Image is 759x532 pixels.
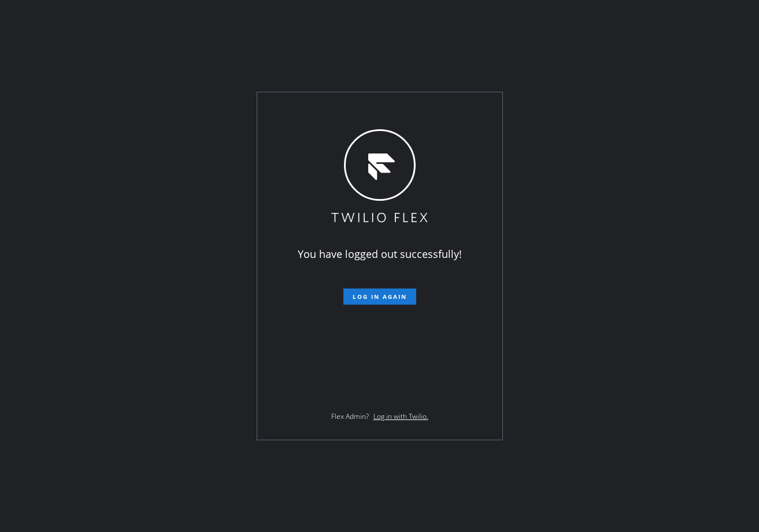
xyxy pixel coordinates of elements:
span: You have logged out successfully! [298,247,462,261]
a: Log in with Twilio. [373,411,428,421]
button: Log in again [343,289,416,305]
span: Log in again [353,293,407,301]
span: Flex Admin? [331,411,369,421]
